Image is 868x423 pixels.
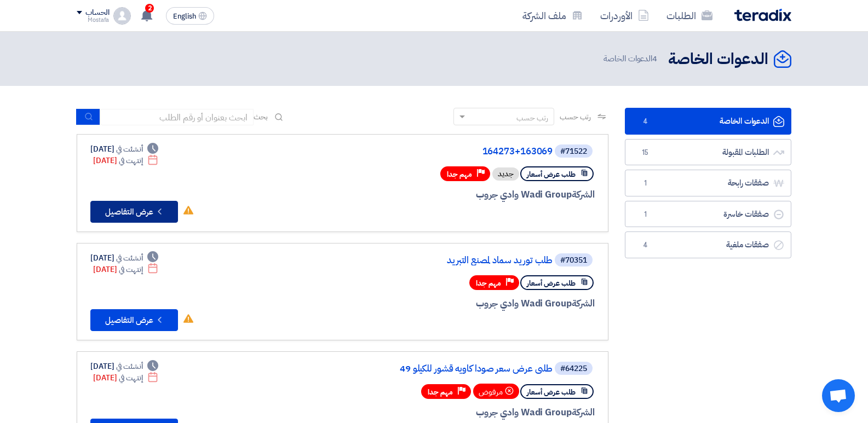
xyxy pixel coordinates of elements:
a: صفقات ملغية4 [625,231,791,258]
div: [DATE] [93,372,158,384]
span: 4 [639,240,652,251]
div: رتب حسب [516,112,548,124]
div: [DATE] [93,264,158,275]
span: إنتهت في [119,372,142,384]
span: بحث [254,111,268,123]
span: 1 [639,178,652,189]
div: مرفوض [473,384,519,399]
span: الشركة [572,188,595,201]
img: Teradix logo [734,9,791,21]
span: مهم جدا [476,278,501,288]
span: مهم جدا [428,387,453,397]
div: [DATE] [90,143,158,155]
span: طلب عرض أسعار [527,278,576,288]
div: #64225 [560,365,587,373]
a: ملف الشركة [514,3,591,28]
span: رتب حسب [560,111,591,123]
div: #71522 [560,148,587,155]
div: Mostafa [77,17,109,23]
div: الحساب [85,8,109,18]
a: الأوردرات [591,3,658,28]
button: عرض التفاصيل [90,309,178,331]
button: عرض التفاصيل [90,201,178,223]
a: 164273+163069 [334,147,553,157]
h2: الدعوات الخاصة [668,49,768,70]
span: 15 [639,147,652,158]
div: جديد [492,167,519,181]
span: طلب عرض أسعار [527,387,576,397]
img: profile_test.png [113,7,131,25]
a: الطلبات [658,3,721,28]
a: الدعوات الخاصة4 [625,108,791,135]
div: Wadi Group وادي جروب [331,297,595,311]
button: English [166,7,214,25]
div: Wadi Group وادي جروب [331,188,595,202]
span: الشركة [572,297,595,310]
div: [DATE] [90,361,158,372]
input: ابحث بعنوان أو رقم الطلب [100,109,254,125]
span: 4 [652,53,657,65]
span: مهم جدا [447,169,472,179]
span: إنتهت في [119,155,142,166]
a: طلب توريد سماد لمصنع التبريد [334,256,553,265]
div: #70351 [560,257,587,264]
div: Wadi Group وادي جروب [331,405,595,420]
span: أنشئت في [116,361,142,372]
a: صفقات رابحة1 [625,170,791,196]
span: طلب عرض أسعار [527,169,576,179]
div: [DATE] [90,252,158,264]
span: أنشئت في [116,252,142,264]
span: إنتهت في [119,264,142,275]
a: طلبى عرض سعر صودا كاويه قشور للكيلو 49 [334,364,553,374]
span: الدعوات الخاصة [603,53,659,65]
span: English [173,13,196,20]
span: أنشئت في [116,143,142,155]
span: 1 [639,209,652,220]
div: Open chat [822,379,855,412]
a: الطلبات المقبولة15 [625,139,791,166]
a: صفقات خاسرة1 [625,201,791,228]
div: [DATE] [93,155,158,166]
span: 2 [145,4,154,13]
span: الشركة [572,405,595,419]
span: 4 [639,116,652,127]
